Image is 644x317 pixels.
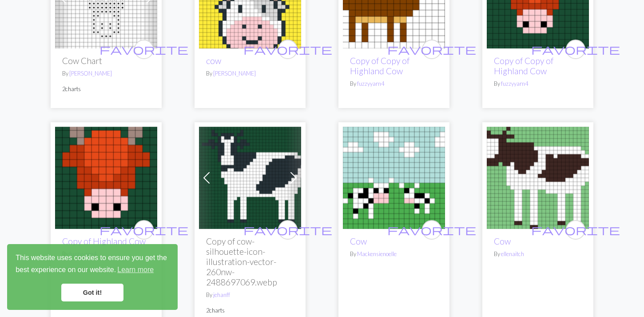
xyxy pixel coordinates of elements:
span: favorite [387,223,476,237]
button: favourite [566,220,585,240]
img: Cow [343,127,445,229]
img: cow-silhouette-icon-illustration-vector-260nw-2488697069.webp [199,127,301,229]
p: By [494,80,582,88]
p: By [350,250,438,258]
h2: Cow Chart [62,56,150,66]
img: Cow [487,127,589,229]
h2: Copy of cow-silhouette-icon-illustration-vector-260nw-2488697069.webp [206,236,294,287]
p: By [494,250,582,258]
span: favorite [243,42,332,56]
a: Copy of Copy of Highland Cow [494,56,553,76]
a: Copy of Highland Cow [62,236,146,246]
p: By [206,69,294,78]
a: Cow [343,173,445,181]
p: 2 charts [62,85,150,93]
a: fuzzyyarn4 [357,80,384,87]
button: favourite [278,40,298,59]
button: favourite [134,220,154,240]
i: favourite [531,221,620,239]
i: favourite [243,221,332,239]
p: By [350,80,438,88]
i: favourite [99,221,188,239]
i: favourite [99,40,188,58]
p: By [62,69,150,78]
a: fuzzyyarn4 [501,80,528,87]
span: favorite [531,223,620,237]
div: cookieconsent [7,244,178,310]
i: favourite [387,221,476,239]
a: Cow [487,173,589,181]
a: dismiss cookie message [61,284,123,301]
span: This website uses cookies to ensure you get the best experience on our website. [16,253,169,277]
a: cow-silhouette-icon-illustration-vector-260nw-2488697069.webp [199,173,301,181]
a: Copy of Copy of Highland Cow [350,56,409,76]
span: favorite [243,223,332,237]
i: favourite [531,40,620,58]
a: cow [206,56,221,66]
a: jehanff [213,291,230,298]
button: favourite [566,40,585,59]
a: [PERSON_NAME] [213,70,256,77]
span: favorite [99,223,188,237]
p: 2 charts [206,306,294,315]
a: Mackensienoelle [357,250,397,257]
button: favourite [134,40,154,59]
button: favourite [422,40,441,59]
i: favourite [387,40,476,58]
a: Highland Cow [55,173,157,181]
button: favourite [278,220,298,240]
span: favorite [99,42,188,56]
a: Cow [350,236,367,246]
span: favorite [387,42,476,56]
button: favourite [422,220,441,240]
img: Highland Cow [55,127,157,229]
p: By [206,291,294,299]
a: Cow [494,236,511,246]
a: learn more about cookies [116,263,155,277]
a: [PERSON_NAME] [69,70,112,77]
a: ellenaitch [501,250,524,257]
span: favorite [531,42,620,56]
i: favourite [243,40,332,58]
